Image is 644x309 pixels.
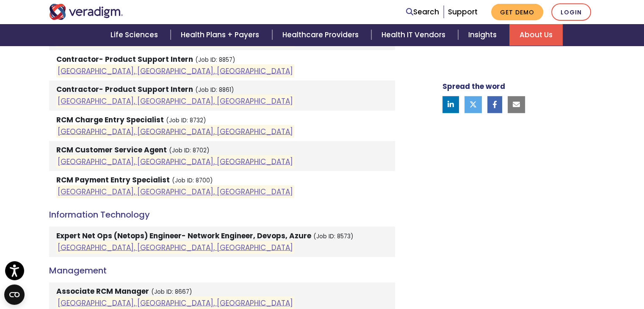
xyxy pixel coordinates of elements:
button: Open CMP widget [4,284,25,305]
a: [GEOGRAPHIC_DATA], [GEOGRAPHIC_DATA], [GEOGRAPHIC_DATA] [58,242,293,252]
small: (Job ID: 8573) [313,232,354,240]
a: Get Demo [491,4,543,20]
a: Login [551,3,591,21]
a: [GEOGRAPHIC_DATA], [GEOGRAPHIC_DATA], [GEOGRAPHIC_DATA] [58,298,293,308]
strong: Contractor- Product Support Intern [56,54,193,64]
a: [GEOGRAPHIC_DATA], [GEOGRAPHIC_DATA], [GEOGRAPHIC_DATA] [58,187,293,197]
small: (Job ID: 8732) [166,116,206,124]
a: Healthcare Providers [272,24,371,46]
a: [GEOGRAPHIC_DATA], [GEOGRAPHIC_DATA], [GEOGRAPHIC_DATA] [58,36,293,46]
a: Insights [458,24,509,46]
small: (Job ID: 8857) [195,56,235,64]
a: About Us [509,24,563,46]
a: Health IT Vendors [371,24,458,46]
strong: Spread the word [442,81,505,91]
a: Life Sciences [100,24,171,46]
h4: Information Technology [49,210,395,220]
a: [GEOGRAPHIC_DATA], [GEOGRAPHIC_DATA], [GEOGRAPHIC_DATA] [58,96,293,106]
a: Search [406,6,439,18]
small: (Job ID: 8702) [169,146,210,154]
strong: Associate RCM Manager [56,286,149,296]
small: (Job ID: 8667) [151,288,192,296]
a: [GEOGRAPHIC_DATA], [GEOGRAPHIC_DATA], [GEOGRAPHIC_DATA] [58,156,293,166]
h4: Management [49,265,395,276]
small: (Job ID: 8700) [172,177,213,185]
strong: Contractor- Product Support Intern [56,84,193,94]
a: [GEOGRAPHIC_DATA], [GEOGRAPHIC_DATA], [GEOGRAPHIC_DATA] [58,66,293,76]
img: Veradigm logo [49,4,123,20]
strong: RCM Charge Entry Specialist [56,115,164,125]
small: (Job ID: 8861) [195,86,234,94]
a: [GEOGRAPHIC_DATA], [GEOGRAPHIC_DATA], [GEOGRAPHIC_DATA] [58,126,293,136]
a: Support [448,7,478,17]
strong: RCM Payment Entry Specialist [56,175,170,185]
a: Health Plans + Payers [171,24,272,46]
strong: RCM Customer Service Agent [56,145,167,155]
strong: Expert Net Ops (Netops) Engineer- Network Engineer, Devops, Azure [56,231,311,241]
